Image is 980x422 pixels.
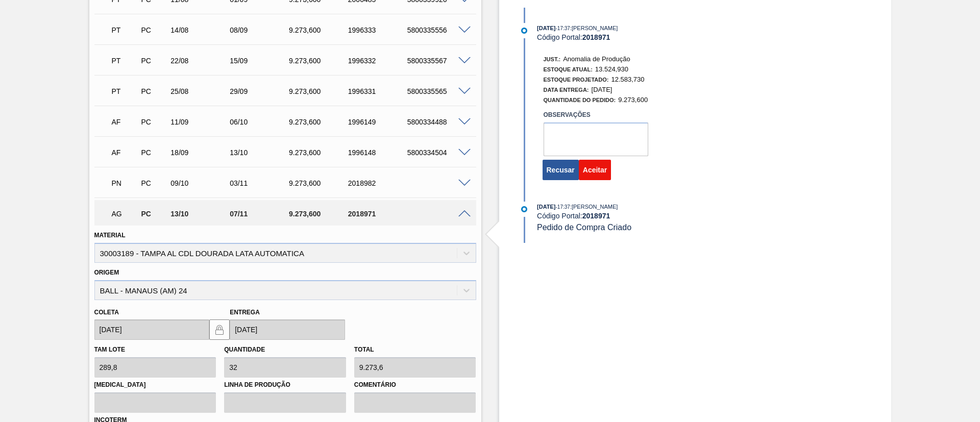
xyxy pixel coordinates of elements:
[112,210,137,218] p: AG
[168,57,234,65] div: 22/08/2025
[346,179,412,187] div: 2018982
[138,179,169,187] div: Pedido de Compra
[112,26,137,34] p: PT
[168,87,234,95] div: 25/08/2025
[224,378,346,392] label: Linha de Produção
[346,148,412,157] div: 1996148
[582,212,610,220] strong: 2018971
[227,118,293,126] div: 06/10/2025
[230,319,345,340] input: dd/mm/yyyy
[227,87,293,95] div: 29/09/2025
[138,210,169,218] div: Pedido de Compra
[286,148,353,157] div: 9.273,600
[168,118,234,126] div: 11/09/2025
[109,141,140,164] div: Aguardando Faturamento
[109,80,140,103] div: Pedido em Trânsito
[537,33,779,41] div: Código Portal:
[346,118,412,126] div: 1996149
[537,204,555,210] span: [DATE]
[405,148,471,157] div: 5800334504
[618,96,648,104] span: 9.273,600
[94,319,210,340] input: dd/mm/yyyy
[94,346,125,353] label: Tam lote
[109,203,140,225] div: Aguardando Aprovação do Gestor
[544,97,616,103] span: Quantidade do Pedido:
[286,179,353,187] div: 9.273,600
[537,223,631,232] span: Pedido de Compra Criado
[138,57,169,65] div: Pedido de Compra
[570,204,618,210] span: : [PERSON_NAME]
[168,210,234,218] div: 13/10/2025
[138,148,169,157] div: Pedido de Compra
[168,26,234,34] div: 14/08/2025
[109,111,140,133] div: Aguardando Faturamento
[556,204,570,210] span: - 17:37
[94,309,119,316] label: Coleta
[286,118,353,126] div: 9.273,600
[286,87,353,95] div: 9.273,600
[109,19,140,41] div: Pedido em Trânsito
[138,118,169,126] div: Pedido de Compra
[592,86,612,93] span: [DATE]
[346,210,412,218] div: 2018971
[138,26,169,34] div: Pedido de Compra
[227,210,293,218] div: 07/11/2025
[537,25,555,31] span: [DATE]
[595,65,628,73] span: 13.524,930
[544,56,561,62] span: Just.:
[224,346,265,353] label: Quantidade
[582,33,610,41] strong: 2018971
[209,319,230,340] button: locked
[354,378,476,392] label: Comentário
[346,87,412,95] div: 1996331
[227,26,293,34] div: 08/09/2025
[213,324,226,336] img: locked
[94,232,126,239] label: Material
[112,118,137,126] p: AF
[112,57,137,65] p: PT
[109,172,140,194] div: Pedido em Negociação
[109,49,140,72] div: Pedido em Trânsito
[405,118,471,126] div: 5800334488
[138,87,169,95] div: Pedido de Compra
[521,28,527,34] img: atual
[570,25,618,31] span: : [PERSON_NAME]
[544,77,609,83] span: Estoque Projetado:
[537,212,779,220] div: Código Portal:
[405,87,471,95] div: 5800335565
[544,87,589,93] span: Data Entrega:
[112,87,137,95] p: PT
[543,160,579,180] button: Recusar
[94,269,119,276] label: Origem
[611,76,644,83] span: 12.583,730
[579,160,611,180] button: Aceitar
[168,148,234,157] div: 18/09/2025
[286,210,353,218] div: 9.273,600
[227,148,293,157] div: 13/10/2025
[346,26,412,34] div: 1996333
[168,179,234,187] div: 09/10/2025
[227,57,293,65] div: 15/09/2025
[556,26,570,31] span: - 17:37
[354,346,374,353] label: Total
[544,66,593,72] span: Estoque Atual:
[346,57,412,65] div: 1996332
[405,57,471,65] div: 5800335567
[544,108,648,122] label: Observações
[112,179,137,187] p: PN
[230,309,260,316] label: Entrega
[563,55,630,63] span: Anomalia de Produção
[94,378,216,392] label: [MEDICAL_DATA]
[112,148,137,157] p: AF
[405,26,471,34] div: 5800335556
[286,57,353,65] div: 9.273,600
[521,206,527,212] img: atual
[286,26,353,34] div: 9.273,600
[227,179,293,187] div: 03/11/2025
